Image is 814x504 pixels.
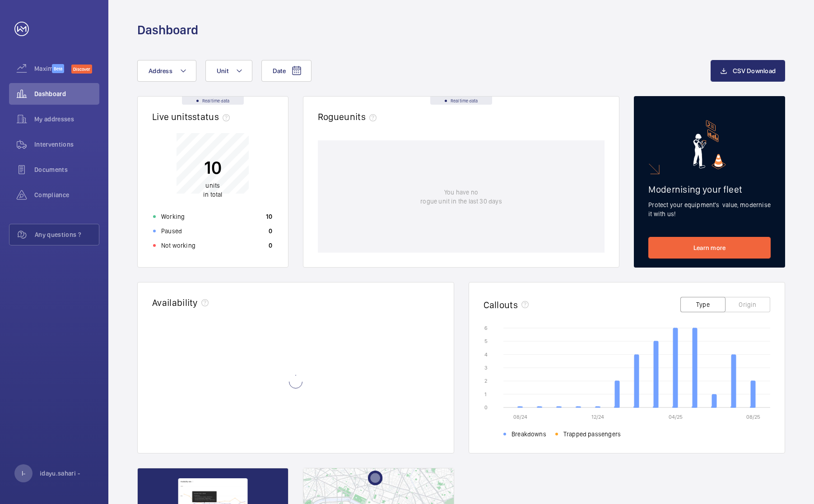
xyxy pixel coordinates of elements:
[648,237,771,259] a: Learn more
[161,241,195,250] p: Not working
[484,338,488,344] text: 5
[668,414,682,420] text: 04/25
[152,111,233,122] h2: Live units
[512,430,546,439] span: Breakdowns
[182,97,244,105] div: Real time data
[137,60,196,82] button: Address
[34,89,99,98] span: Dashboard
[152,297,198,308] h2: Availability
[693,120,726,169] img: marketing-card.svg
[344,111,380,122] span: units
[648,184,771,195] h2: Modernising your fleet
[484,378,487,384] text: 2
[484,404,488,411] text: 0
[71,65,92,74] span: Discover
[261,60,312,82] button: Date
[203,181,222,199] p: in total
[725,297,770,312] button: Origin
[192,111,233,122] span: status
[34,190,99,199] span: Compliance
[733,67,776,74] span: CSV Download
[484,299,518,310] h2: Callouts
[269,241,272,250] p: 0
[203,156,222,179] p: 10
[34,64,52,73] span: Maximize
[217,67,228,74] span: Unit
[563,430,620,439] span: Trapped passengers
[35,230,99,239] span: Any questions ?
[161,227,182,236] p: Paused
[52,64,64,73] span: Beta
[269,227,272,236] p: 0
[273,67,286,74] span: Date
[513,414,527,420] text: 08/24
[34,140,99,149] span: Interventions
[205,182,220,189] span: units
[137,22,198,38] h1: Dashboard
[746,414,760,420] text: 08/25
[318,111,380,122] h2: Rogue
[484,325,488,331] text: 6
[40,469,80,478] p: idayu.sahari -
[149,67,172,74] span: Address
[591,414,604,420] text: 12/24
[711,60,785,82] button: CSV Download
[420,188,502,206] p: You have no rogue unit in the last 30 days
[430,97,492,105] div: Real time data
[484,391,487,398] text: 1
[34,115,99,124] span: My addresses
[34,165,99,174] span: Documents
[266,212,273,221] p: 10
[648,200,771,218] p: Protect your equipment's value, modernise it with us!
[205,60,252,82] button: Unit
[680,297,726,312] button: Type
[484,365,488,371] text: 3
[22,469,25,478] p: I-
[161,212,185,221] p: Working
[484,351,488,358] text: 4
